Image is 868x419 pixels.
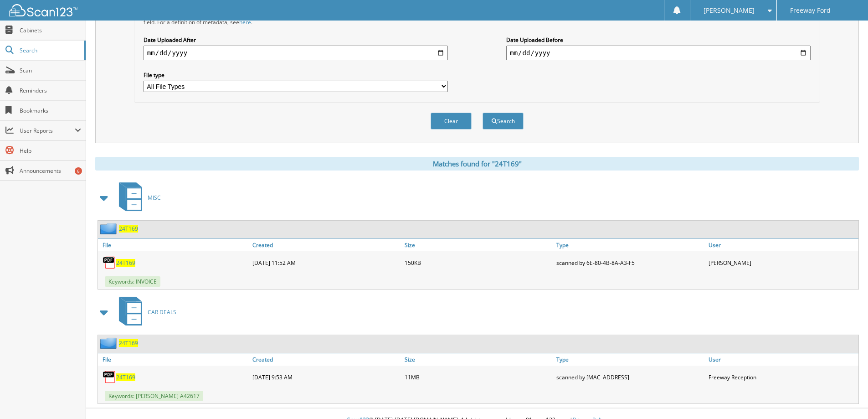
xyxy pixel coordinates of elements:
div: 11MB [402,368,555,386]
div: [PERSON_NAME] [706,253,858,272]
a: User [706,239,858,251]
input: end [506,46,811,60]
a: CAR DEALS [113,294,176,330]
div: [DATE] 11:52 AM [250,253,402,272]
img: scan123-logo-white.svg [9,4,77,16]
span: Keywords: [PERSON_NAME] A42617 [105,391,203,401]
div: Freeway Reception [706,368,858,386]
img: folder2.png [100,223,119,234]
label: File type [144,71,448,79]
a: 24T169 [116,373,135,381]
a: 24T169 [119,225,138,233]
input: start [144,46,448,60]
button: Search [483,113,524,129]
a: User [706,353,858,366]
button: Clear [431,113,472,129]
span: MISC [148,194,161,202]
span: Bookmarks [20,107,81,114]
a: Size [402,239,555,251]
iframe: Chat Widget [822,375,868,419]
div: 6 [75,167,82,175]
div: scanned by [MAC_ADDRESS] [554,368,706,386]
span: Help [20,147,81,155]
a: 24T169 [119,339,138,347]
a: here [239,18,251,26]
span: Scan [20,67,81,74]
a: 24T169 [116,259,135,267]
a: MISC [113,180,161,216]
span: Keywords: INVOICE [105,276,160,287]
span: Freeway Ford [790,8,831,13]
span: CAR DEALS [148,308,176,316]
div: [DATE] 9:53 AM [250,368,402,386]
span: Search [20,47,80,54]
img: PDF.png [103,370,116,384]
span: Cabinets [20,26,81,34]
a: Created [250,353,402,366]
label: Date Uploaded After [144,36,448,44]
img: PDF.png [103,256,116,269]
a: File [98,239,250,251]
div: Matches found for "24T169" [95,157,859,171]
span: Reminders [20,87,81,94]
label: Date Uploaded Before [506,36,811,44]
a: Size [402,353,555,366]
span: [PERSON_NAME] [704,8,755,13]
a: Type [554,353,706,366]
div: scanned by 6E-80-4B-8A-A3-F5 [554,253,706,272]
span: User Reports [20,127,75,134]
a: File [98,353,250,366]
a: Created [250,239,402,251]
span: Announcements [20,167,81,175]
div: 150KB [402,253,555,272]
a: Type [554,239,706,251]
img: folder2.png [100,337,119,349]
